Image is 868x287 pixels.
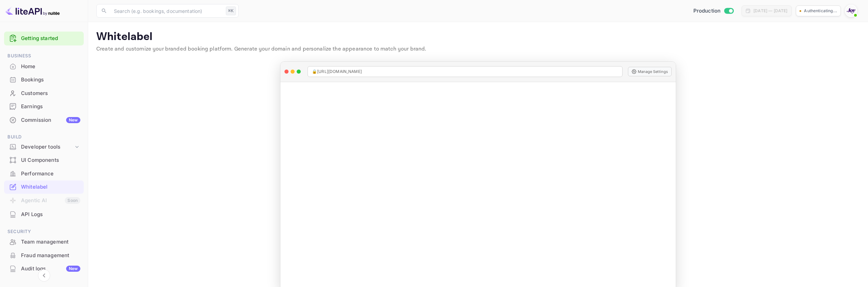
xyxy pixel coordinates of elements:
[38,269,50,282] button: Collapse navigation
[691,7,736,15] div: Switch to Sandbox mode
[21,90,80,97] div: Customers
[4,262,84,275] a: Audit logsNew
[4,228,84,235] span: Security
[21,143,74,151] div: Developer tools
[21,252,80,260] div: Fraud management
[312,69,362,75] span: 🔒 [URL][DOMAIN_NAME]
[4,154,84,167] div: UI Components
[21,238,80,246] div: Team management
[693,7,721,15] span: Production
[4,60,84,73] div: Home
[4,73,84,87] div: Bookings
[4,167,84,180] div: Performance
[5,5,60,16] img: LiteAPI logo
[846,5,856,16] img: With Joy
[4,167,84,180] a: Performance
[4,60,84,73] a: Home
[4,154,84,166] a: UI Components
[628,67,672,76] button: Manage Settings
[66,117,80,123] div: New
[21,211,80,218] div: API Logs
[4,87,84,99] a: Customers
[804,8,837,14] p: Authenticating...
[110,4,223,18] input: Search (e.g. bookings, documentation)
[4,249,84,262] a: Fraud management
[4,52,84,60] span: Business
[4,32,84,45] div: Getting started
[21,156,80,164] div: UI Components
[96,45,860,53] p: Create and customize your branded booking platform. Generate your domain and personalize the appe...
[4,133,84,141] span: Build
[4,73,84,86] a: Bookings
[96,30,860,44] p: Whitelabel
[4,180,84,193] a: Whitelabel
[21,183,80,191] div: Whitelabel
[21,35,80,42] a: Getting started
[21,170,80,178] div: Performance
[21,76,80,84] div: Bookings
[4,208,84,221] a: API Logs
[4,141,84,153] div: Developer tools
[21,116,80,124] div: Commission
[21,63,80,71] div: Home
[4,249,84,262] div: Fraud management
[4,235,84,248] a: Team management
[4,100,84,113] a: Earnings
[4,208,84,221] div: API Logs
[4,262,84,275] div: Audit logsNew
[4,87,84,100] div: Customers
[753,8,787,14] div: [DATE] — [DATE]
[21,103,80,111] div: Earnings
[66,266,80,272] div: New
[4,114,84,126] a: CommissionNew
[21,265,80,273] div: Audit logs
[226,6,236,15] div: ⌘K
[4,235,84,249] div: Team management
